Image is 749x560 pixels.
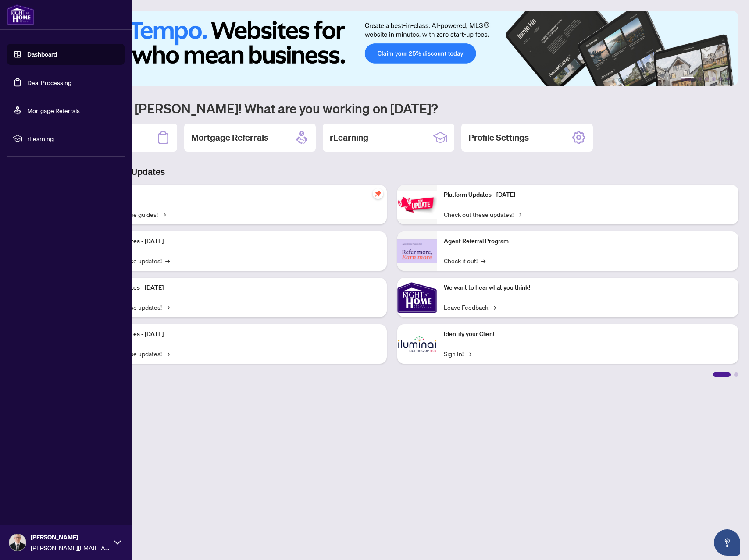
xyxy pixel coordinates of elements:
p: Identify your Client [444,330,731,339]
button: 4 [712,77,716,81]
h1: Welcome back [PERSON_NAME]! What are you working on [DATE]? [46,100,738,117]
a: Dashboard [27,50,57,58]
p: Platform Updates - [DATE] [92,330,380,339]
a: Deal Processing [27,78,71,86]
button: Open asap [714,529,740,556]
button: 5 [719,77,723,81]
img: logo [7,4,34,25]
span: → [481,256,485,266]
a: Sign In!→ [444,349,471,358]
h2: rLearning [330,131,368,144]
img: We want to hear what you think! [397,278,437,317]
p: Agent Referral Program [444,237,731,246]
img: Slide 0 [46,11,738,86]
span: pushpin [373,188,383,199]
span: → [165,349,170,358]
span: → [161,209,166,219]
span: → [165,256,170,266]
p: Platform Updates - [DATE] [444,190,731,200]
span: → [165,302,170,312]
button: 3 [705,77,709,81]
h3: Brokerage & Industry Updates [46,166,738,178]
p: We want to hear what you think! [444,283,731,293]
p: Platform Updates - [DATE] [92,283,380,293]
span: rLearning [27,134,118,143]
button: 6 [726,77,730,81]
span: → [467,349,471,358]
span: [PERSON_NAME] [31,532,110,542]
img: Platform Updates - June 23, 2025 [397,191,437,219]
span: [PERSON_NAME][EMAIL_ADDRESS][DOMAIN_NAME] [31,543,110,553]
h2: Profile Settings [468,131,529,144]
a: Check it out!→ [444,256,485,266]
img: Agent Referral Program [397,239,437,263]
span: → [492,302,496,312]
button: 1 [681,77,695,81]
a: Mortgage Referrals [27,106,80,114]
h2: Mortgage Referrals [191,131,268,144]
p: Self-Help [92,190,380,200]
p: Platform Updates - [DATE] [92,237,380,246]
span: → [517,209,521,219]
img: Identify your Client [397,324,437,364]
a: Check out these updates!→ [444,209,521,219]
img: Profile Icon [9,534,26,551]
button: 2 [698,77,702,81]
a: Leave Feedback→ [444,302,496,312]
